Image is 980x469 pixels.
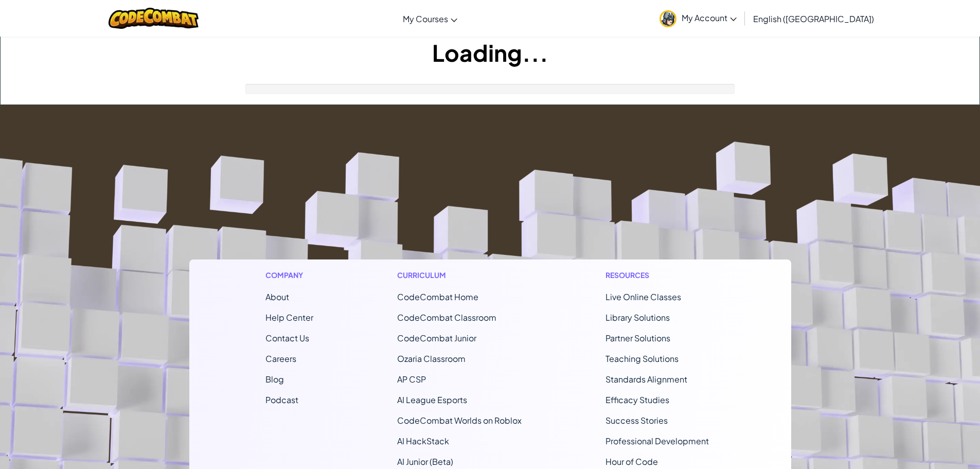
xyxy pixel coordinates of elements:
[397,291,478,302] span: CodeCombat Home
[605,436,709,446] a: Professional Development
[265,291,289,302] a: About
[398,5,462,32] a: My Courses
[265,353,296,364] a: Careers
[397,436,449,446] a: AI HackStack
[397,456,453,467] a: AI Junior (Beta)
[397,353,466,364] a: Ozaria Classroom
[397,270,522,281] h1: Curriculum
[397,394,467,405] a: AI League Esports
[682,12,737,23] span: My Account
[403,13,448,24] span: My Courses
[605,291,681,302] a: Live Online Classes
[397,374,426,385] a: AP CSP
[265,312,313,323] a: Help Center
[397,333,476,343] a: CodeCombat Junior
[605,456,658,467] a: Hour of Code
[660,10,676,27] img: avatar
[605,312,670,323] a: Library Solutions
[605,415,668,426] a: Success Stories
[265,333,309,343] span: Contact Us
[748,5,879,32] a: English ([GEOGRAPHIC_DATA])
[605,353,679,364] a: Teaching Solutions
[109,8,199,29] img: CodeCombat logo
[265,374,284,385] a: Blog
[265,270,313,281] h1: Company
[654,2,742,34] a: My Account
[753,13,874,24] span: English ([GEOGRAPHIC_DATA])
[605,394,669,405] a: Efficacy Studies
[1,37,979,68] h1: Loading...
[397,415,522,426] a: CodeCombat Worlds on Roblox
[605,333,670,343] a: Partner Solutions
[397,312,496,323] a: CodeCombat Classroom
[605,374,687,385] a: Standards Alignment
[605,270,715,281] h1: Resources
[265,394,298,405] a: Podcast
